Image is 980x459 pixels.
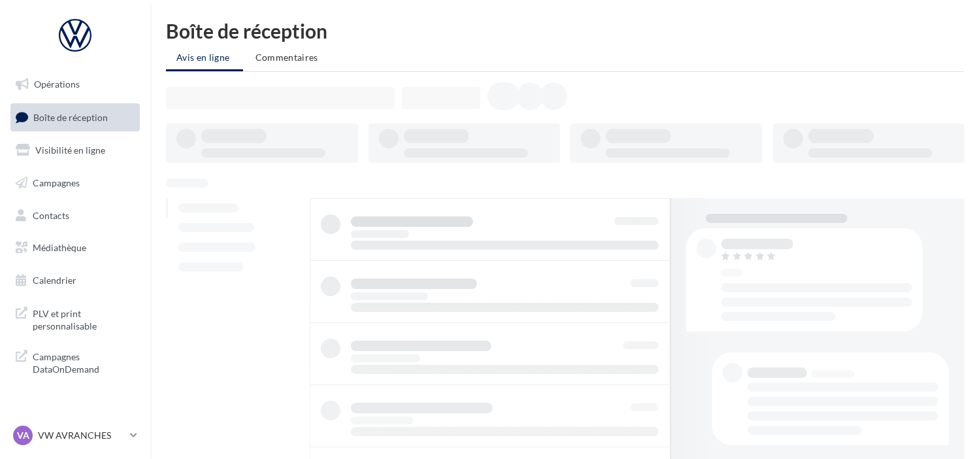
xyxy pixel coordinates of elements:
[34,78,80,90] span: Opérations
[8,299,142,338] a: PLV et print personnalisable
[33,275,76,286] span: Calendrier
[33,209,69,220] span: Contacts
[8,137,142,164] a: Visibilité en ligne
[33,305,135,333] span: PLV et print personnalisable
[8,71,142,98] a: Opérations
[8,169,142,197] a: Campagnes
[8,202,142,229] a: Contacts
[8,103,142,131] a: Boîte de réception
[33,348,135,376] span: Campagnes DataOnDemand
[17,429,29,442] span: VA
[166,21,964,41] div: Boîte de réception
[33,242,86,253] span: Médiathèque
[38,429,125,442] p: VW AVRANCHES
[8,267,142,294] a: Calendrier
[33,177,80,188] span: Campagnes
[8,234,142,262] a: Médiathèque
[33,111,108,122] span: Boîte de réception
[255,52,318,63] span: Commentaires
[35,144,105,156] span: Visibilité en ligne
[8,343,142,381] a: Campagnes DataOnDemand
[10,423,140,448] a: VA VW AVRANCHES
